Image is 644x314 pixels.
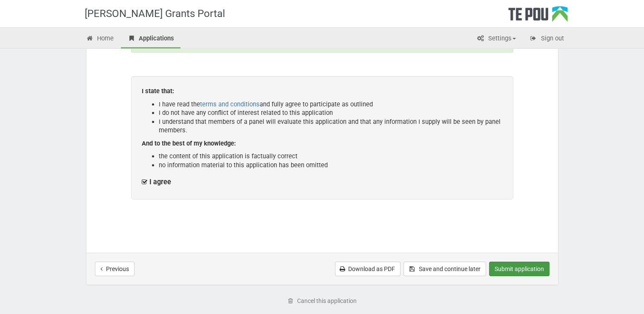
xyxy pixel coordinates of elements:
b: And to the best of my knowledge: [142,140,236,147]
li: I do not have any conflict of interest related to this application [159,108,503,117]
label: I agree [142,178,171,187]
li: no information material to this application has been omitted [159,161,503,170]
a: Applications [121,30,180,49]
li: I understand that members of a panel will evaluate this application and that any information I su... [159,117,503,135]
li: I have read the and fully agree to participate as outlined [159,100,503,109]
a: Sign out [523,30,570,49]
li: the content of this application is factually correct [159,152,503,161]
div: Te Pou Logo [508,6,568,27]
a: terms and conditions [200,100,260,108]
b: I state that: [142,87,174,95]
a: Home [80,30,120,49]
a: Download as PDF [335,262,401,276]
button: Save and continue later [404,262,486,276]
a: Cancel this application [282,294,362,308]
button: Submit application [489,262,550,276]
button: Previous step [95,262,135,276]
a: Settings [470,30,522,49]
